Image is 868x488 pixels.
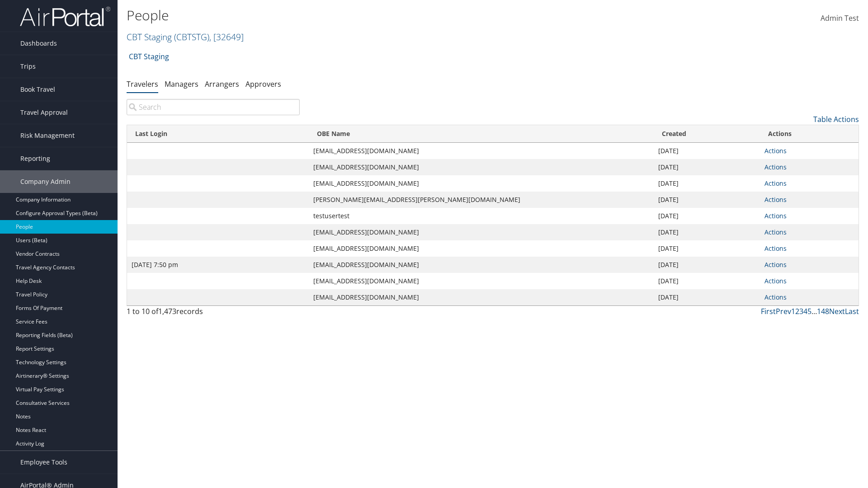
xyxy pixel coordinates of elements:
a: CBT Staging [127,31,244,43]
td: [DATE] [654,143,760,159]
a: 5 [807,306,811,316]
span: … [811,306,817,316]
span: Risk Management [20,124,75,147]
td: [DATE] [654,192,760,208]
input: Search [127,99,300,115]
td: [EMAIL_ADDRESS][DOMAIN_NAME] [309,159,654,175]
th: Created: activate to sort column ascending [654,125,760,143]
a: Arrangers [205,79,239,89]
a: Managers [165,79,198,89]
a: First [761,306,776,316]
a: Table Actions [813,114,859,124]
a: Actions [764,163,787,171]
span: Admin Test [821,13,859,23]
td: [EMAIL_ADDRESS][DOMAIN_NAME] [309,143,654,159]
td: [DATE] [654,273,760,289]
div: 1 to 10 of records [127,306,300,321]
a: Actions [764,195,787,204]
img: airportal-logo.png [20,6,110,27]
span: Book Travel [20,78,55,101]
a: 1 [791,306,795,316]
td: [DATE] [654,159,760,175]
td: [EMAIL_ADDRESS][DOMAIN_NAME] [309,240,654,257]
a: 148 [817,306,829,316]
th: OBE Name: activate to sort column ascending [309,125,654,143]
span: , [ 32649 ] [209,31,244,43]
a: Last [845,306,859,316]
a: 4 [803,306,807,316]
a: Prev [776,306,791,316]
span: ( CBTSTG ) [174,31,209,43]
span: Company Admin [20,170,71,193]
span: Trips [20,55,36,78]
a: Actions [764,244,787,253]
a: Actions [764,146,787,155]
td: [PERSON_NAME][EMAIL_ADDRESS][PERSON_NAME][DOMAIN_NAME] [309,192,654,208]
a: Next [829,306,845,316]
a: Actions [764,179,787,188]
span: Employee Tools [20,451,67,474]
a: Travelers [127,79,158,89]
td: [EMAIL_ADDRESS][DOMAIN_NAME] [309,289,654,305]
a: Actions [764,228,787,236]
td: [DATE] [654,175,760,192]
h1: People [127,6,615,25]
td: [EMAIL_ADDRESS][DOMAIN_NAME] [309,273,654,289]
a: CBT Staging [129,47,169,66]
td: [EMAIL_ADDRESS][DOMAIN_NAME] [309,257,654,273]
td: [EMAIL_ADDRESS][DOMAIN_NAME] [309,224,654,240]
a: 2 [795,306,799,316]
a: Actions [764,293,787,301]
td: [DATE] [654,289,760,305]
a: Approvers [245,79,281,89]
a: Actions [764,277,787,285]
a: Actions [764,260,787,269]
td: [DATE] [654,240,760,257]
td: testusertest [309,208,654,224]
a: 3 [799,306,803,316]
td: [DATE] [654,257,760,273]
a: Actions [764,211,787,220]
td: [DATE] 7:50 pm [127,257,309,273]
td: [EMAIL_ADDRESS][DOMAIN_NAME] [309,175,654,192]
a: Admin Test [821,5,859,33]
span: Dashboards [20,32,57,55]
span: Reporting [20,147,50,170]
th: Last Login: activate to sort column ascending [127,125,309,143]
td: [DATE] [654,208,760,224]
span: Travel Approval [20,101,68,124]
th: Actions [760,125,859,143]
td: [DATE] [654,224,760,240]
span: 1,473 [158,306,176,316]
